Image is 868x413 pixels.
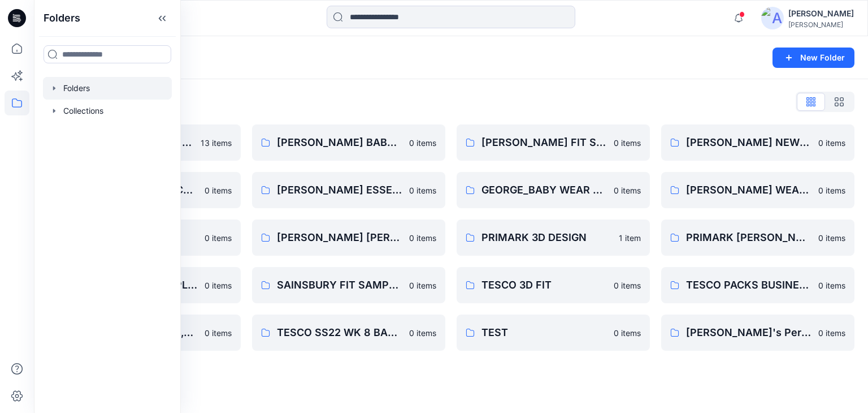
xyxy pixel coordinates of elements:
[788,20,854,29] div: [PERSON_NAME]
[457,220,650,256] a: PRIMARK 3D DESIGN1 item
[686,277,811,293] p: TESCO PACKS BUSINESS
[457,124,650,161] a: [PERSON_NAME] FIT SAMPLES0 items
[205,327,232,339] p: 0 items
[481,182,607,198] p: GEORGE_BABY WEAR BOYS
[481,230,612,246] p: PRIMARK 3D DESIGN
[614,279,641,291] p: 0 items
[457,267,650,303] a: TESCO 3D FIT0 items
[409,279,436,291] p: 0 items
[205,232,232,244] p: 0 items
[661,315,854,351] a: [PERSON_NAME]'s Personal Zone0 items
[661,172,854,208] a: [PERSON_NAME] WEAR GIRLS & UNISEX0 items
[686,182,811,198] p: [PERSON_NAME] WEAR GIRLS & UNISEX
[252,124,445,161] a: [PERSON_NAME] BABY WEAR GIRLS & UNISEX CONSTRCTION CHANGE0 items
[277,277,402,293] p: SAINSBURY FIT SAMPLES
[686,230,811,246] p: PRIMARK [PERSON_NAME]
[277,182,402,198] p: [PERSON_NAME] ESSENTIAL
[277,135,402,150] p: [PERSON_NAME] BABY WEAR GIRLS & UNISEX CONSTRCTION CHANGE
[619,232,641,244] p: 1 item
[818,184,845,196] p: 0 items
[818,327,845,339] p: 0 items
[252,220,445,256] a: [PERSON_NAME] [PERSON_NAME] NEW PRODUCTS0 items
[481,277,607,293] p: TESCO 3D FIT
[252,172,445,208] a: [PERSON_NAME] ESSENTIAL0 items
[661,220,854,256] a: PRIMARK [PERSON_NAME]0 items
[686,325,811,341] p: [PERSON_NAME]'s Personal Zone
[481,325,607,341] p: TEST
[409,137,436,149] p: 0 items
[481,135,607,150] p: [PERSON_NAME] FIT SAMPLES
[614,184,641,196] p: 0 items
[457,172,650,208] a: GEORGE_BABY WEAR BOYS0 items
[661,124,854,161] a: [PERSON_NAME] NEW PRODUCTS0 items
[614,137,641,149] p: 0 items
[818,279,845,291] p: 0 items
[788,7,854,20] div: [PERSON_NAME]
[818,232,845,244] p: 0 items
[409,232,436,244] p: 0 items
[457,315,650,351] a: TEST0 items
[614,327,641,339] p: 0 items
[686,135,811,150] p: [PERSON_NAME] NEW PRODUCTS
[277,230,402,246] p: [PERSON_NAME] [PERSON_NAME] NEW PRODUCTS
[661,267,854,303] a: TESCO PACKS BUSINESS0 items
[818,137,845,149] p: 0 items
[252,315,445,351] a: TESCO SS22 WK 8 BABY EVENT0 items
[201,137,232,149] p: 13 items
[772,48,854,68] button: New Folder
[409,327,436,339] p: 0 items
[761,7,784,29] img: avatar
[205,184,232,196] p: 0 items
[277,325,402,341] p: TESCO SS22 WK 8 BABY EVENT
[205,279,232,291] p: 0 items
[409,184,436,196] p: 0 items
[252,267,445,303] a: SAINSBURY FIT SAMPLES0 items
